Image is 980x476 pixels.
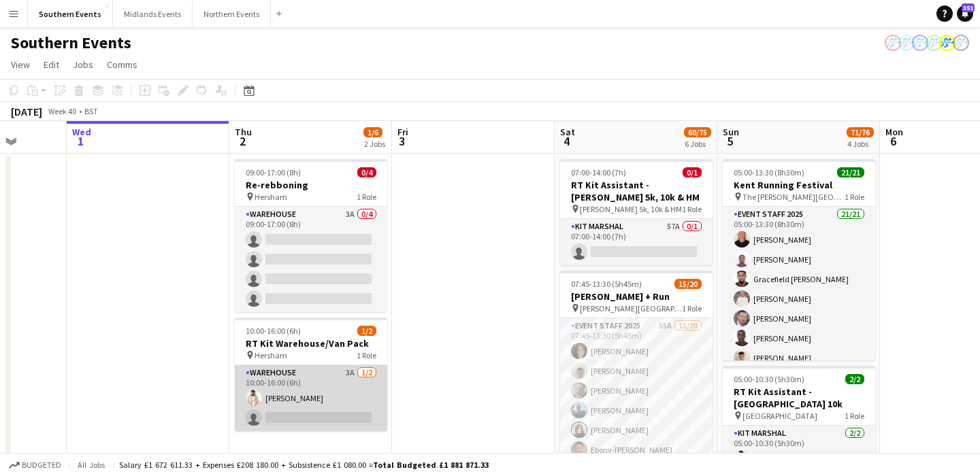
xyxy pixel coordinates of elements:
span: 1 [70,133,91,149]
div: BST [84,106,98,116]
span: 1 Role [845,192,864,202]
app-card-role: Warehouse3A1/210:00-16:00 (6h)[PERSON_NAME] [235,365,387,431]
app-job-card: 07:00-14:00 (7h)0/1RT Kit Assistant - [PERSON_NAME] 5k, 10k & HM [PERSON_NAME] 5k, 10k & HM1 Role... [560,159,713,265]
a: View [5,56,35,73]
span: 4 [558,133,575,149]
app-job-card: 09:00-17:00 (8h)0/4Re-rebboning Hersham1 RoleWarehouse3A0/409:00-17:00 (8h) [235,159,387,312]
span: 351 [962,3,975,12]
span: 09:00-17:00 (8h) [246,167,301,177]
span: Week 40 [45,106,79,116]
span: Hersham [255,350,287,360]
span: Sun [723,126,739,138]
a: 351 [957,5,973,22]
span: 71/76 [847,127,874,137]
span: 2/2 [845,374,864,384]
div: 4 Jobs [847,139,873,149]
span: View [11,58,30,71]
h3: Kent Running Festival [723,179,875,191]
app-user-avatar: RunThrough Events [885,35,901,51]
span: [GEOGRAPHIC_DATA] [742,411,817,421]
span: 21/21 [837,167,864,177]
span: 1 Role [845,411,864,421]
span: 05:00-10:30 (5h30m) [734,374,804,384]
app-user-avatar: RunThrough Events [926,35,942,51]
span: Mon [885,126,903,138]
app-user-avatar: RunThrough Events [898,35,915,51]
span: Thu [235,126,252,138]
span: Hersham [255,192,287,202]
button: Budgeted [7,458,63,473]
div: Salary £1 672 611.33 + Expenses £208 180.00 + Subsistence £1 080.00 = [119,460,489,470]
span: 1 Role [682,303,702,313]
a: Comms [101,56,143,73]
span: 07:00-14:00 (7h) [571,167,626,177]
app-card-role: Warehouse3A0/409:00-17:00 (8h) [235,207,387,312]
app-user-avatar: RunThrough Events [953,35,969,51]
div: 6 Jobs [685,139,710,149]
span: Edit [44,58,59,71]
span: Sat [560,126,575,138]
app-job-card: 10:00-16:00 (6h)1/2RT Kit Warehouse/Van Pack Hersham1 RoleWarehouse3A1/210:00-16:00 (6h)[PERSON_N... [235,318,387,431]
app-card-role: Kit Marshal57A0/107:00-14:00 (7h) [560,219,713,265]
h3: RT Kit Assistant - [GEOGRAPHIC_DATA] 10k [723,386,875,410]
a: Jobs [67,56,99,73]
h3: RT Kit Assistant - [PERSON_NAME] 5k, 10k & HM [560,179,713,203]
span: 15/20 [674,279,702,289]
span: [PERSON_NAME][GEOGRAPHIC_DATA], [GEOGRAPHIC_DATA], [GEOGRAPHIC_DATA] [580,303,682,313]
span: 0/1 [683,167,702,177]
app-job-card: 07:45-13:30 (5h45m)15/20[PERSON_NAME] + Run [PERSON_NAME][GEOGRAPHIC_DATA], [GEOGRAPHIC_DATA], [G... [560,271,713,472]
span: 0/4 [357,167,376,177]
h3: RT Kit Warehouse/Van Pack [235,337,387,350]
div: 2 Jobs [364,139,385,149]
h1: Southern Events [11,33,131,53]
h3: Re-rebboning [235,179,387,191]
span: 1/2 [357,326,376,336]
app-job-card: 05:00-13:30 (8h30m)21/21Kent Running Festival The [PERSON_NAME][GEOGRAPHIC_DATA]1 RoleEvent Staff... [723,159,875,360]
span: The [PERSON_NAME][GEOGRAPHIC_DATA] [742,192,845,202]
span: 5 [721,133,739,149]
span: [PERSON_NAME] 5k, 10k & HM [580,204,682,214]
a: Edit [38,56,65,73]
span: 10:00-16:00 (6h) [246,326,301,336]
div: [DATE] [11,105,42,118]
span: 1 Role [357,350,376,360]
span: 05:00-13:30 (8h30m) [734,167,804,177]
span: Budgeted [22,460,61,470]
span: Jobs [73,58,93,71]
span: Total Budgeted £1 881 871.33 [373,460,489,470]
h3: [PERSON_NAME] + Run [560,290,713,303]
button: Southern Events [28,1,113,27]
span: Wed [72,126,91,138]
span: 3 [395,133,408,149]
span: 1/6 [363,127,382,137]
span: Fri [397,126,408,138]
button: Midlands Events [113,1,193,27]
span: 2 [233,133,252,149]
span: 60/75 [684,127,711,137]
app-user-avatar: RunThrough Events [939,35,955,51]
span: 6 [883,133,903,149]
span: 07:45-13:30 (5h45m) [571,279,642,289]
button: Northern Events [193,1,271,27]
app-user-avatar: RunThrough Events [912,35,928,51]
span: All jobs [75,460,108,470]
span: 1 Role [357,192,376,202]
span: 1 Role [682,204,702,214]
span: Comms [107,58,137,71]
